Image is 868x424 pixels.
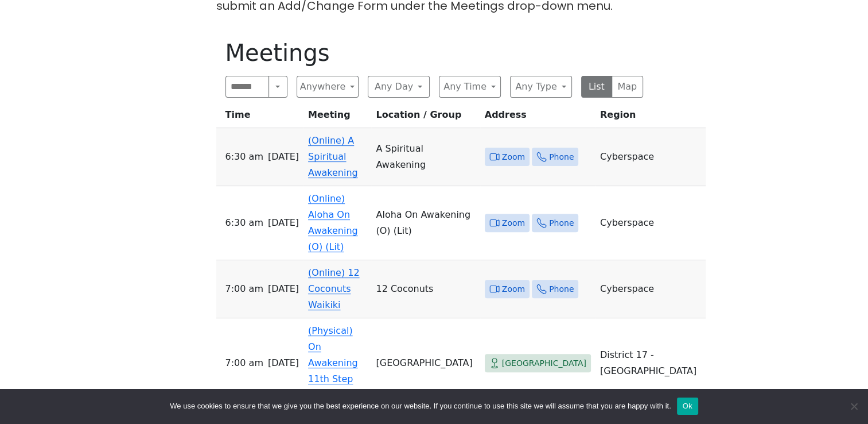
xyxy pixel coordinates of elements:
[549,216,574,230] span: Phone
[581,76,613,98] button: List
[225,355,263,371] span: 7:00 AM
[595,128,706,186] td: Cyberspace
[371,260,480,318] td: 12 Coconuts
[549,150,574,164] span: Phone
[848,400,859,412] span: No
[268,76,287,98] button: Search
[595,186,706,260] td: Cyberspace
[225,39,643,67] h1: Meetings
[268,215,299,231] span: [DATE]
[502,216,525,230] span: Zoom
[502,356,586,371] span: [GEOGRAPHIC_DATA]
[308,325,358,400] a: (Physical) On Awakening 11th Step Meditation
[595,107,706,128] th: Region
[268,281,299,297] span: [DATE]
[308,267,360,310] a: (Online) 12 Coconuts Waikiki
[371,128,480,186] td: A Spiritual Awakening
[480,107,595,128] th: Address
[439,76,501,98] button: Any Time
[502,150,525,164] span: Zoom
[225,215,263,231] span: 6:30 AM
[368,76,430,98] button: Any Day
[371,186,480,260] td: Aloha On Awakening (O) (Lit)
[297,76,359,98] button: Anywhere
[371,107,480,128] th: Location / Group
[225,281,263,297] span: 7:00 AM
[303,107,371,128] th: Meeting
[612,76,643,98] button: Map
[595,260,706,318] td: Cyberspace
[502,282,525,296] span: Zoom
[371,318,480,408] td: [GEOGRAPHIC_DATA]
[216,107,304,128] th: Time
[268,355,299,371] span: [DATE]
[308,135,358,178] a: (Online) A Spiritual Awakening
[170,400,671,412] span: We use cookies to ensure that we give you the best experience on our website. If you continue to ...
[268,149,299,165] span: [DATE]
[510,76,572,98] button: Any Type
[549,282,574,296] span: Phone
[595,318,706,408] td: District 17 - [GEOGRAPHIC_DATA]
[225,76,270,98] input: Search
[308,193,358,252] a: (Online) Aloha On Awakening (O) (Lit)
[225,149,263,165] span: 6:30 AM
[677,398,698,415] button: Ok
